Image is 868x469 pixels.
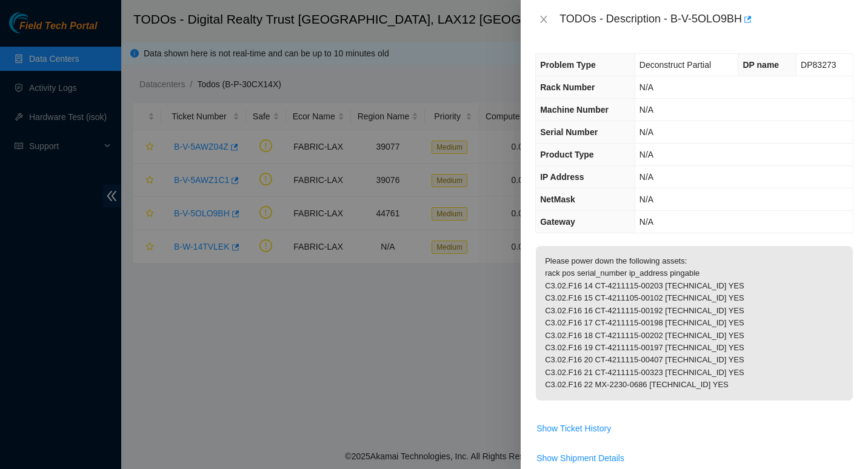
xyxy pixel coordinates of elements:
button: Show Ticket History [536,419,612,438]
span: N/A [639,127,653,137]
span: N/A [639,150,653,159]
span: DP83273 [801,60,836,70]
span: Deconstruct Partial [639,60,711,70]
button: Close [535,14,552,25]
div: TODOs - Description - B-V-5OLO9BH [559,10,853,29]
span: Show Ticket History [536,422,611,435]
span: N/A [639,217,653,227]
span: IP Address [540,172,584,182]
span: Machine Number [540,105,609,115]
span: N/A [639,105,653,115]
span: DP name [743,60,779,70]
span: NetMask [540,195,575,204]
span: N/A [639,172,653,182]
span: Problem Type [540,60,596,70]
span: Show Shipment Details [536,451,624,465]
span: N/A [639,82,653,92]
span: Gateway [540,217,575,227]
span: Product Type [540,150,593,159]
span: N/A [639,195,653,204]
span: Serial Number [540,127,598,137]
span: close [539,15,549,24]
button: Show Shipment Details [536,448,625,468]
span: Rack Number [540,82,595,92]
p: Please power down the following assets: rack pos serial_number ip_address pingable C3.02.F16 14 C... [536,246,853,401]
